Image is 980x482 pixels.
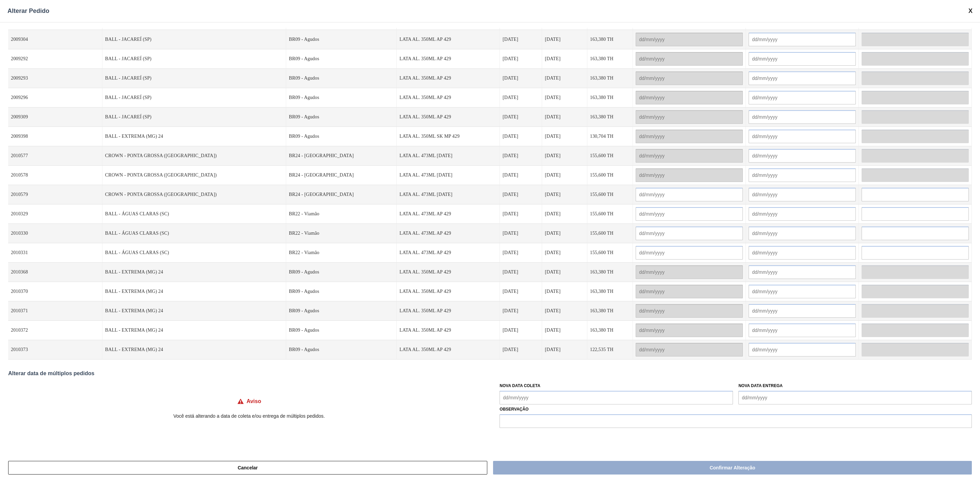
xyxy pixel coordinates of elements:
td: 2009304 [8,30,102,49]
h4: Aviso [247,398,261,404]
td: LATA AL. 350ML AP 429 [397,282,500,301]
td: 2010579 [8,185,102,204]
td: LATA AL. 350ML AP 429 [397,263,500,282]
input: dd/mm/yyyy [636,265,743,279]
td: 163,380 TH [587,88,633,107]
td: BR09 - Agudos [286,30,397,49]
label: Nova Data Entrega [738,383,783,388]
input: dd/mm/yyyy [749,285,856,298]
td: [DATE] [500,69,542,88]
td: 2009296 [8,88,102,107]
td: LATA AL. 350ML AP 429 [397,107,500,127]
input: dd/mm/yyyy [636,207,743,221]
td: [DATE] [542,263,587,282]
td: [DATE] [500,282,542,301]
td: LATA AL. 473ML [DATE] [397,146,500,166]
td: BR09 - Agudos [286,263,397,282]
input: dd/mm/yyyy [749,207,856,221]
td: 155,600 TH [587,146,633,166]
td: 2010368 [8,263,102,282]
input: dd/mm/yyyy [749,188,856,201]
td: [DATE] [542,127,587,146]
td: 2010577 [8,146,102,166]
td: CROWN - PONTA GROSSA ([GEOGRAPHIC_DATA]) [102,166,286,185]
td: 2010370 [8,282,102,301]
td: BR09 - Agudos [286,321,397,340]
td: [DATE] [542,321,587,340]
td: 2010331 [8,243,102,263]
td: BALL - JACAREÍ (SP) [102,30,286,49]
td: LATA AL. 473ML [DATE] [397,166,500,185]
td: [DATE] [500,263,542,282]
td: [DATE] [500,30,542,49]
td: BALL - EXTREMA (MG) 24 [102,340,286,360]
input: dd/mm/yyyy [738,391,972,404]
td: [DATE] [542,88,587,107]
input: dd/mm/yyyy [636,188,743,201]
input: dd/mm/yyyy [636,52,743,66]
td: BR09 - Agudos [286,88,397,107]
div: Alterar data de múltiplos pedidos [8,370,972,377]
td: [DATE] [542,204,587,224]
td: BALL - ÁGUAS CLARAS (SC) [102,243,286,263]
td: 163,380 TH [587,282,633,301]
input: dd/mm/yyyy [636,227,743,240]
td: LATA AL. 350ML AP 429 [397,88,500,107]
td: BALL - EXTREMA (MG) 24 [102,301,286,321]
td: [DATE] [500,301,542,321]
td: BR22 - Viamão [286,204,397,224]
td: 155,600 TH [587,224,633,243]
td: [DATE] [542,107,587,127]
td: [DATE] [500,107,542,127]
td: 163,380 TH [587,30,633,49]
input: dd/mm/yyyy [636,323,743,337]
td: [DATE] [542,243,587,263]
td: 2009398 [8,127,102,146]
td: 2010330 [8,224,102,243]
td: [DATE] [500,224,542,243]
td: 2009292 [8,49,102,69]
td: [DATE] [542,340,587,360]
td: BR09 - Agudos [286,301,397,321]
td: BALL - EXTREMA (MG) 24 [102,321,286,340]
td: [DATE] [542,30,587,49]
td: CROWN - PONTA GROSSA ([GEOGRAPHIC_DATA]) [102,185,286,204]
label: Nova Data Coleta [500,383,540,388]
td: [DATE] [500,127,542,146]
td: 163,380 TH [587,263,633,282]
td: 163,380 TH [587,301,633,321]
td: 2009309 [8,107,102,127]
input: dd/mm/yyyy [749,304,856,318]
td: 155,600 TH [587,243,633,263]
td: [DATE] [542,69,587,88]
p: Você está alterando a data de coleta e/ou entrega de múltiplos pedidos. [8,413,490,419]
input: dd/mm/yyyy [749,71,856,85]
td: 2009293 [8,69,102,88]
td: 2010372 [8,321,102,340]
td: BALL - EXTREMA (MG) 24 [102,127,286,146]
span: Alterar Pedido [7,7,49,15]
td: BALL - JACAREÍ (SP) [102,88,286,107]
button: Cancelar [8,461,487,475]
input: dd/mm/yyyy [636,149,743,163]
td: 163,380 TH [587,49,633,69]
td: 122,535 TH [587,340,633,360]
td: BR24 - [GEOGRAPHIC_DATA] [286,185,397,204]
td: BR24 - [GEOGRAPHIC_DATA] [286,166,397,185]
input: dd/mm/yyyy [636,130,743,143]
input: dd/mm/yyyy [636,110,743,124]
td: BR09 - Agudos [286,340,397,360]
td: [DATE] [500,166,542,185]
td: LATA AL. 350ML SK MP 429 [397,127,500,146]
td: [DATE] [500,204,542,224]
td: 155,600 TH [587,204,633,224]
input: dd/mm/yyyy [749,130,856,143]
td: [DATE] [542,185,587,204]
td: 155,600 TH [587,185,633,204]
input: dd/mm/yyyy [636,246,743,260]
td: [DATE] [500,146,542,166]
input: dd/mm/yyyy [749,149,856,163]
td: LATA AL. 350ML AP 429 [397,321,500,340]
input: dd/mm/yyyy [749,91,856,104]
td: LATA AL. 350ML AP 429 [397,69,500,88]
